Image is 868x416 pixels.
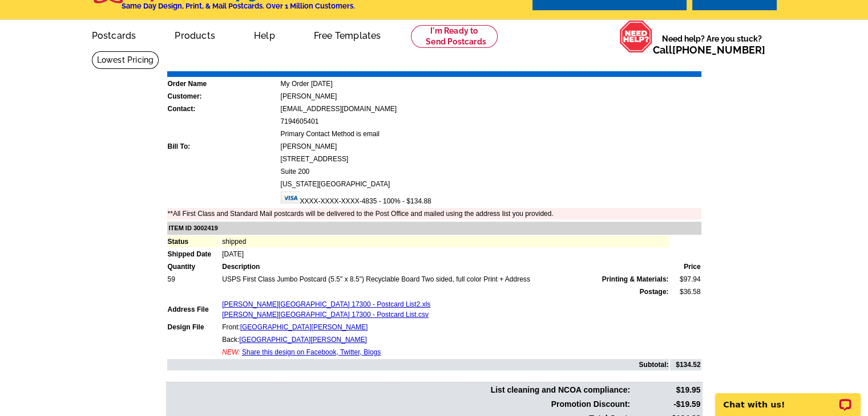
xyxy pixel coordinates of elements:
td: $134.52 [670,359,701,370]
td: -$19.59 [632,398,701,411]
td: [EMAIL_ADDRESS][DOMAIN_NAME] [280,103,701,115]
td: Design File [167,321,221,333]
td: Promotion Discount: [167,398,631,411]
a: Help [236,21,293,48]
img: visa.gif [281,191,300,203]
td: Suite 200 [280,166,701,177]
a: Free Templates [296,21,399,48]
td: Bill To: [167,141,279,152]
td: My Order [DATE] [280,78,701,89]
a: Postcards [74,21,155,48]
h4: Same Day Design, Print, & Mail Postcards. Over 1 Million Customers. [122,2,355,10]
td: [PERSON_NAME] [280,91,701,102]
td: 59 [167,274,221,285]
td: Front: [221,321,669,333]
td: $97.94 [670,274,701,285]
td: $19.95 [632,384,701,397]
td: 7194605401 [280,116,701,127]
td: ITEM ID 3002419 [167,222,701,235]
a: [GEOGRAPHIC_DATA][PERSON_NAME] [239,336,367,344]
td: [DATE] [221,248,669,260]
td: Shipped Date [167,248,221,260]
span: Need help? Are you stuck? [653,33,771,56]
td: USPS First Class Jumbo Postcard (5.5" x 8.5") Recyclable Board Two sided, full color Print + Address [221,274,669,285]
td: Price [670,261,701,272]
td: [STREET_ADDRESS] [280,153,701,165]
td: Subtotal: [167,359,669,370]
td: [US_STATE][GEOGRAPHIC_DATA] [280,178,701,190]
td: XXXX-XXXX-XXXX-4835 - 100% - $134.88 [280,191,701,207]
td: **All First Class and Standard Mail postcards will be delivered to the Post Office and mailed usi... [167,208,701,219]
span: Call [653,44,765,56]
span: Printing & Materials: [602,274,669,284]
a: Share this design on Facebook, Twitter, Blogs [242,348,381,356]
a: [GEOGRAPHIC_DATA][PERSON_NAME] [240,323,368,331]
a: [PHONE_NUMBER] [672,44,765,56]
td: Address File [167,299,221,320]
td: Primary Contact Method is email [280,128,701,140]
td: Customer: [167,91,279,102]
td: Order Name [167,78,279,89]
iframe: LiveChat chat widget [708,380,868,416]
td: Quantity [167,261,221,272]
td: Description [221,261,669,272]
td: [PERSON_NAME] [280,141,701,152]
td: $36.58 [670,286,701,297]
a: [PERSON_NAME][GEOGRAPHIC_DATA] 17300 - Postcard List2.xls [222,300,430,308]
strong: Postage: [640,288,669,296]
span: NEW: [222,348,240,356]
td: Back: [221,334,669,345]
td: List cleaning and NCOA compliance: [167,384,631,397]
td: shipped [221,236,669,247]
td: Contact: [167,103,279,115]
td: Status [167,236,221,247]
a: Products [156,21,233,48]
img: help [619,20,653,53]
a: [PERSON_NAME][GEOGRAPHIC_DATA] 17300 - Postcard List.csv [222,311,429,319]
